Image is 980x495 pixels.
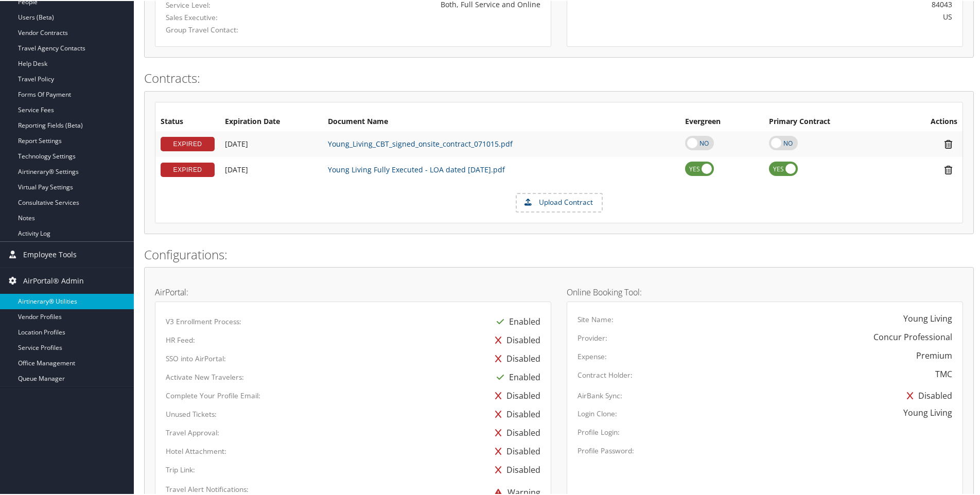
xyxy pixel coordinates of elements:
[166,315,241,326] label: V3 Enrollment Process:
[23,241,77,267] span: Employee Tools
[144,245,974,262] h2: Configurations:
[490,330,540,348] div: Disabled
[225,138,248,148] span: [DATE]
[577,445,634,455] label: Profile Password:
[577,408,617,418] label: Login Clone:
[166,445,226,455] label: Hotel Attachment:
[161,162,215,176] div: EXPIRED
[577,369,633,379] label: Contract Holder:
[935,367,952,379] div: TMC
[225,138,318,148] div: Add/Edit Date
[939,164,957,174] i: Remove Contract
[166,352,226,363] label: SSO into AirPortal:
[166,483,249,493] label: Travel Alert Notifications:
[23,267,84,293] span: AirPortal® Admin
[680,112,764,130] th: Evergreen
[166,427,219,437] label: Travel Approval:
[490,459,540,478] div: Disabled
[577,313,614,324] label: Site Name:
[567,287,963,295] h4: Online Booking Tool:
[577,390,622,400] label: AirBank Sync:
[225,164,318,173] div: Add/Edit Date
[916,348,952,361] div: Premium
[492,311,540,330] div: Enabled
[161,136,215,150] div: EXPIRED
[166,408,217,418] label: Unused Tickets:
[517,193,602,210] label: Upload Contract
[490,441,540,459] div: Disabled
[166,464,195,474] label: Trip Link:
[155,112,220,130] th: Status
[166,24,281,34] label: Group Travel Contact:
[166,371,244,381] label: Activate New Travelers:
[764,112,895,130] th: Primary Contract
[328,164,505,173] a: Young Living Fully Executed - LOA dated [DATE].pdf
[675,10,953,21] div: US
[492,367,540,385] div: Enabled
[490,404,540,422] div: Disabled
[490,422,540,441] div: Disabled
[323,112,680,130] th: Document Name
[328,138,513,148] a: Young_Living_CBT_signed_onsite_contract_071015.pdf
[166,390,260,400] label: Complete Your Profile Email:
[166,11,281,22] label: Sales Executive:
[220,112,323,130] th: Expiration Date
[903,311,952,324] div: Young Living
[144,68,974,86] h2: Contracts:
[873,330,952,342] div: Concur Professional
[225,164,248,173] span: [DATE]
[895,112,962,130] th: Actions
[902,385,952,404] div: Disabled
[577,332,607,342] label: Provider:
[155,287,551,295] h4: AirPortal:
[577,350,607,361] label: Expense:
[903,405,952,418] div: Young Living
[490,385,540,404] div: Disabled
[577,426,620,436] label: Profile Login:
[166,334,195,344] label: HR Feed:
[490,348,540,367] div: Disabled
[939,138,957,149] i: Remove Contract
